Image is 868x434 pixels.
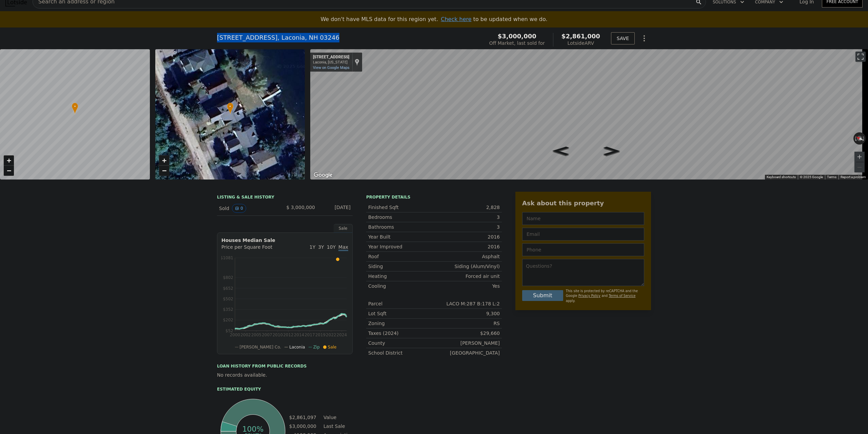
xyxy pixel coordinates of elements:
[334,224,353,233] div: Sale
[368,253,434,260] div: Roof
[220,256,233,260] tspan: $1081
[273,333,283,337] tspan: 2010
[368,300,434,307] div: Parcel
[227,103,234,110] span: •
[434,340,500,346] div: [PERSON_NAME]
[522,290,563,301] button: Submit
[434,253,500,260] div: Asphalt
[310,244,315,250] span: 1Y
[862,132,866,145] button: Rotate clockwise
[286,205,315,210] span: $ 3,000,000
[7,166,11,175] span: −
[223,307,233,312] tspan: $352
[368,243,434,250] div: Year Improved
[368,320,434,327] div: Zoning
[312,171,334,180] img: Google
[326,333,336,337] tspan: 2022
[434,204,500,211] div: 2,828
[320,204,351,213] div: [DATE]
[294,333,304,337] tspan: 2014
[368,340,434,346] div: County
[546,144,576,157] path: Go Northwest, Paugus Park Rd
[609,294,635,298] a: Terms of Service
[434,273,500,280] div: Forced air unit
[322,422,353,430] td: Last Sale
[159,166,169,176] a: Zoom out
[561,40,600,46] div: Lotside ARV
[441,15,547,23] div: to be updated when we do.
[441,16,471,22] span: Check here
[162,156,166,165] span: +
[223,286,233,291] tspan: $652
[219,204,279,213] div: Sold
[434,243,500,250] div: 2016
[304,333,315,337] tspan: 2017
[230,333,240,337] tspan: 2000
[223,275,233,280] tspan: $802
[72,102,78,114] div: •
[368,350,434,356] div: School District
[368,204,434,211] div: Finished Sqft
[578,294,600,298] a: Privacy Policy
[217,33,339,42] div: [STREET_ADDRESS] , Laconia , NH 03246
[522,212,644,225] input: Name
[854,162,865,172] button: Zoom out
[522,228,644,241] input: Email
[242,425,263,433] tspan: 100%
[853,134,866,144] button: Reset the view
[4,166,14,176] a: Zoom out
[221,244,285,254] div: Price per Square Foot
[767,175,796,180] button: Keyboard shortcuts
[434,320,500,327] div: RS
[368,263,434,270] div: Siding
[434,350,500,356] div: [GEOGRAPHIC_DATA]
[217,363,353,369] div: Loan history from public records
[522,199,644,208] div: Ask about this property
[312,171,334,180] a: Open this area in Google Maps (opens a new window)
[368,233,434,240] div: Year Built
[159,155,169,166] a: Zoom in
[221,237,348,244] div: Houses Median Sale
[368,330,434,337] div: Taxes (2024)
[315,333,326,337] tspan: 2019
[853,132,857,145] button: Rotate counterclockwise
[434,224,500,230] div: 3
[251,333,262,337] tspan: 2005
[855,52,866,62] button: Toggle fullscreen view
[434,233,500,240] div: 2016
[522,243,644,256] input: Phone
[217,372,353,378] div: No records available.
[322,414,353,421] td: Value
[72,103,78,110] span: •
[434,283,500,289] div: Yes
[498,33,536,40] span: $3,000,000
[637,32,651,45] button: Show Options
[7,156,11,165] span: +
[310,49,868,180] div: Street View
[489,40,545,46] div: Off Market, last sold for
[217,194,353,201] div: LISTING & SALE HISTORY
[240,333,251,337] tspan: 2002
[368,224,434,230] div: Bathrooms
[827,175,836,179] a: Terms (opens in new tab)
[338,244,348,251] span: Max
[561,33,600,40] span: $2,861,000
[434,300,500,307] div: LACO M:287 B:178 L:2
[223,297,233,301] tspan: $502
[434,330,500,337] div: $29,660
[328,345,337,350] span: Sale
[434,263,500,270] div: Siding (Alum/Vinyl)
[162,166,166,175] span: −
[566,289,644,303] div: This site is protected by reCAPTCHA and the Google and apply.
[841,175,866,179] a: Report a problem
[320,15,547,23] div: We don't have MLS data for this region yet.
[227,102,234,114] div: •
[240,345,281,350] span: [PERSON_NAME] Co.
[313,55,349,60] div: [STREET_ADDRESS]
[355,58,359,66] a: Show location on map
[318,244,324,250] span: 3Y
[368,273,434,280] div: Heating
[313,60,349,64] div: Laconia, [US_STATE]
[368,283,434,289] div: Cooling
[289,414,317,421] td: $2,861,097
